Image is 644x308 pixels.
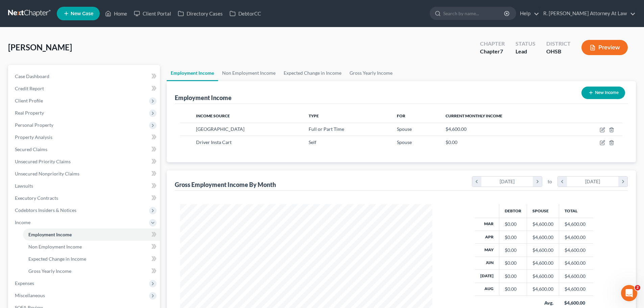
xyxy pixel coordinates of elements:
i: chevron_left [472,176,481,187]
span: Income [15,219,30,225]
span: Miscellaneous [15,292,45,298]
th: Jun [475,257,499,269]
div: Employment Income [175,94,232,102]
a: Lawsuits [9,180,160,192]
div: $4,600.00 [564,300,588,306]
a: Gross Yearly Income [23,265,160,277]
th: Total [559,204,593,218]
div: $4,600.00 [532,221,553,228]
div: $4,600.00 [532,260,553,266]
div: Chapter [480,48,505,55]
a: Property Analysis [9,131,160,143]
div: $0.00 [505,286,521,292]
td: $4,600.00 [559,257,593,269]
span: Spouse [397,139,412,145]
span: Driver Insta Cart [196,139,232,145]
span: to [548,178,552,185]
span: For [397,113,405,118]
a: Case Dashboard [9,70,160,82]
span: Case Dashboard [15,73,49,79]
i: chevron_right [618,176,627,187]
th: Debtor [499,204,527,218]
a: DebtorCC [226,7,264,20]
div: $4,600.00 [532,247,553,254]
span: Income Source [196,113,230,118]
div: $0.00 [505,260,521,266]
th: Spouse [527,204,559,218]
span: Full or Part Time [309,126,344,132]
td: $4,600.00 [559,231,593,243]
div: $0.00 [505,221,521,228]
span: Secured Claims [15,146,47,152]
th: Mar [475,218,499,231]
span: Unsecured Nonpriority Claims [15,171,79,176]
span: 7 [500,48,503,54]
a: Employment Income [167,65,218,81]
i: chevron_right [533,176,542,187]
td: $4,600.00 [559,283,593,295]
span: Employment Income [28,232,72,237]
div: $4,600.00 [532,273,553,280]
span: Unsecured Priority Claims [15,159,71,164]
a: Directory Cases [174,7,226,20]
a: Non Employment Income [23,241,160,253]
span: [GEOGRAPHIC_DATA] [196,126,244,132]
i: chevron_left [558,176,567,187]
span: Type [309,113,319,118]
a: Secured Claims [9,143,160,156]
span: Gross Yearly Income [28,268,71,274]
td: $4,600.00 [559,218,593,231]
span: $4,600.00 [446,126,467,132]
span: Personal Property [15,122,53,128]
a: R. [PERSON_NAME] Attorney At Law [540,7,636,20]
a: Unsecured Nonpriority Claims [9,168,160,180]
a: Gross Yearly Income [345,65,397,81]
a: Employment Income [23,229,160,241]
div: $4,600.00 [532,286,553,292]
span: Client Profile [15,98,43,103]
span: Self [309,139,316,145]
div: $4,600.00 [532,234,553,241]
a: Unsecured Priority Claims [9,156,160,168]
div: $0.00 [505,247,521,254]
span: [PERSON_NAME] [8,42,72,52]
span: Expenses [15,280,34,286]
span: 2 [635,285,640,290]
span: Property Analysis [15,134,52,140]
th: [DATE] [475,270,499,283]
th: Aug [475,283,499,295]
a: Expected Change in Income [280,65,345,81]
span: Credit Report [15,86,44,91]
div: $0.00 [505,234,521,241]
div: Avg. [532,300,553,306]
span: Current Monthly Income [446,113,502,118]
a: Non Employment Income [218,65,280,81]
a: Home [102,7,130,20]
input: Search by name... [443,7,505,20]
button: New Income [581,87,625,99]
a: Credit Report [9,82,160,95]
th: May [475,244,499,257]
button: Preview [581,40,628,55]
div: Status [516,40,535,48]
span: Expected Change in Income [28,256,86,262]
iframe: Intercom live chat [621,285,637,301]
th: Apr [475,231,499,243]
span: Spouse [397,126,412,132]
span: $0.00 [446,139,457,145]
span: Executory Contracts [15,195,58,201]
td: $4,600.00 [559,270,593,283]
a: Help [517,7,539,20]
div: $0.00 [505,273,521,280]
span: Codebtors Insiders & Notices [15,207,76,213]
div: Gross Employment Income By Month [175,181,276,189]
div: Chapter [480,40,505,48]
div: OHSB [546,48,571,55]
div: [DATE] [481,176,533,187]
span: Non Employment Income [28,244,82,250]
td: $4,600.00 [559,244,593,257]
span: Lawsuits [15,183,33,189]
div: District [546,40,571,48]
span: Real Property [15,110,44,116]
a: Client Portal [130,7,174,20]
